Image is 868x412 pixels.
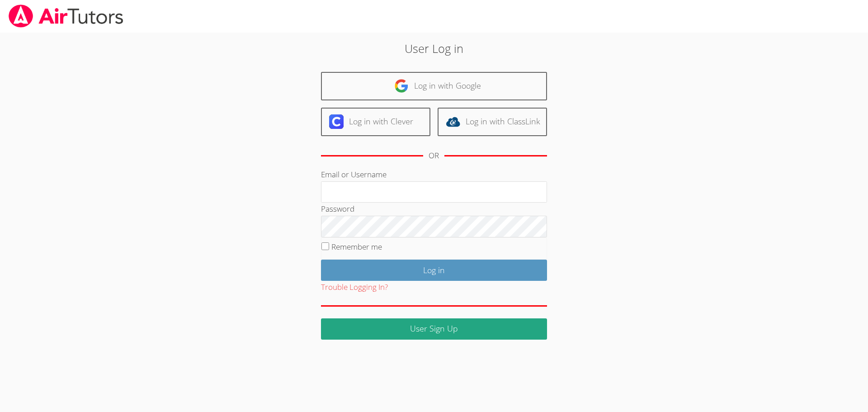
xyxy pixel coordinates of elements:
label: Password [321,204,354,214]
img: classlink-logo-d6bb404cc1216ec64c9a2012d9dc4662098be43eaf13dc465df04b49fa7ab582.svg [446,114,460,129]
label: Remember me [331,242,382,252]
a: User Sign Up [321,318,547,340]
img: clever-logo-6eab21bc6e7a338710f1a6ff85c0baf02591cd810cc4098c63d3a4b26e2feb20.svg [329,114,344,129]
h2: User Log in [200,40,669,57]
a: Log in with Clever [321,108,430,136]
img: google-logo-50288ca7cdecda66e5e0955fdab243c47b7ad437acaf1139b6f446037453330a.svg [394,79,409,93]
input: Log in [321,260,547,281]
button: Trouble Logging In? [321,281,388,294]
div: OR [429,149,439,162]
img: airtutors_banner-c4298cdbf04f3fff15de1276eac7730deb9818008684d7c2e4769d2f7ddbe033.png [8,5,124,28]
a: Log in with ClassLink [438,108,547,136]
label: Email or Username [321,169,387,180]
a: Log in with Google [321,72,547,100]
